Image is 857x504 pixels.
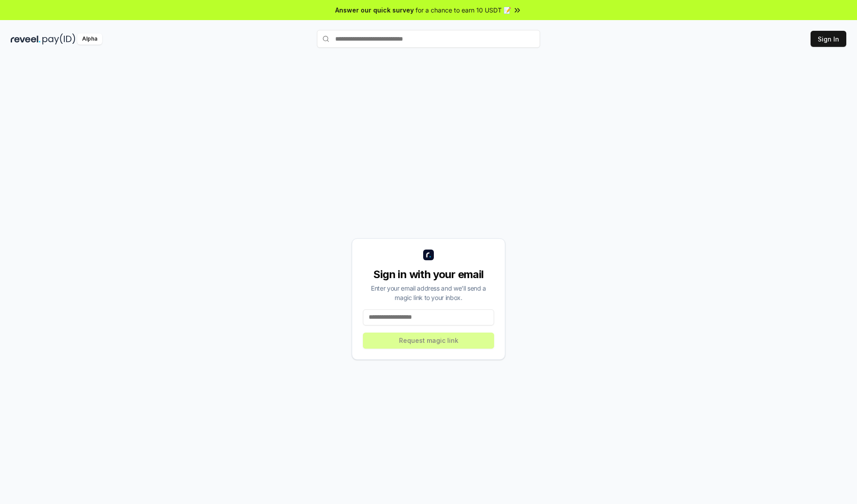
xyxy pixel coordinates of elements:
span: Answer our quick survey [335,5,414,15]
div: Alpha [77,33,102,45]
div: Sign in with your email [363,267,494,282]
span: for a chance to earn 10 USDT 📝 [416,5,511,15]
img: logo_small [423,250,434,260]
button: Sign In [811,31,846,47]
img: pay_id [42,33,75,45]
img: reveel_dark [11,33,41,45]
div: Enter your email address and we’ll send a magic link to your inbox. [363,283,494,302]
